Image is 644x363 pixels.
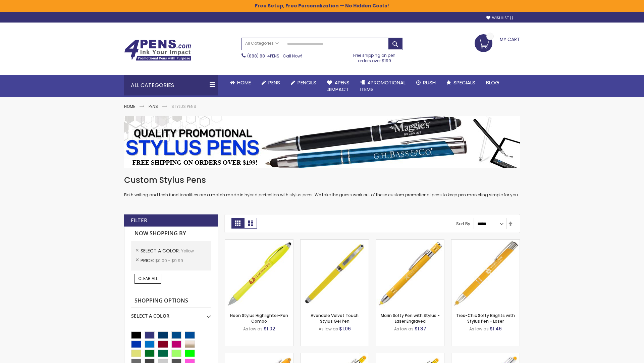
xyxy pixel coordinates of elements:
[451,353,520,359] a: Tres-Chic Softy with Stylus Top Pen - ColorJet-Yellow
[298,79,316,86] span: Pencils
[469,326,489,332] span: As low as
[141,247,181,254] span: Select A Color
[124,39,191,61] img: 4Pens Custom Pens and Promotional Products
[481,75,504,90] a: Blog
[243,326,263,332] span: As low as
[411,75,441,90] a: Rush
[256,75,285,90] a: Pens
[355,75,411,97] a: 4PROMOTIONALITEMS
[453,79,475,86] span: Specials
[339,325,351,332] span: $1.06
[149,104,158,109] a: Pens
[327,79,350,93] span: 4Pens 4impact
[124,175,520,186] h1: Custom Stylus Pens
[225,75,256,90] a: Home
[441,75,481,90] a: Specials
[376,239,444,245] a: Marin Softy Pen with Stylus - Laser Engraved-Yellow
[245,41,279,46] span: All Categories
[230,313,288,324] a: Neon Stylus Highlighter-Pen Combo
[124,75,218,95] div: All Categories
[131,294,211,308] strong: Shopping Options
[376,353,444,359] a: Phoenix Softy Brights Gel with Stylus Pen - Laser-Yellow
[135,274,161,283] a: Clear All
[131,227,211,241] strong: Now Shopping by
[141,257,155,264] span: Price
[131,308,211,319] div: Select A Color
[124,104,135,109] a: Home
[451,239,520,245] a: Tres-Chic Softy Brights with Stylus Pen - Laser-Yellow
[451,240,520,308] img: Tres-Chic Softy Brights with Stylus Pen - Laser-Yellow
[181,248,194,254] span: Yellow
[124,175,520,198] div: Both writing and tech functionalities are a match made in hybrid perfection with stylus pens. We ...
[490,325,502,332] span: $1.46
[360,79,406,93] span: 4PROMOTIONAL ITEMS
[237,79,251,86] span: Home
[486,79,499,86] span: Blog
[247,53,279,59] a: (888) 88-4PENS
[242,38,282,49] a: All Categories
[394,326,414,332] span: As low as
[456,221,470,227] label: Sort By
[171,104,196,109] strong: Stylus Pens
[285,75,322,90] a: Pencils
[376,240,444,308] img: Marin Softy Pen with Stylus - Laser Engraved-Yellow
[301,239,369,245] a: Avendale Velvet Touch Stylus Gel Pen-Yellow
[456,313,515,324] a: Tres-Chic Softy Brights with Stylus Pen - Laser
[415,325,426,332] span: $1.37
[264,325,275,332] span: $1.02
[225,239,293,245] a: Neon Stylus Highlighter-Pen Combo-Yellow
[155,258,183,264] span: $0.00 - $9.99
[131,217,147,224] strong: Filter
[381,313,440,324] a: Marin Softy Pen with Stylus - Laser Engraved
[311,313,359,324] a: Avendale Velvet Touch Stylus Gel Pen
[301,353,369,359] a: Phoenix Softy Brights with Stylus Pen - Laser-Yellow
[231,218,244,229] strong: Grid
[268,79,280,86] span: Pens
[124,116,520,168] img: Stylus Pens
[319,326,338,332] span: As low as
[322,75,355,97] a: 4Pens4impact
[225,353,293,359] a: Ellipse Softy Brights with Stylus Pen - Laser-Yellow
[225,240,293,308] img: Neon Stylus Highlighter-Pen Combo-Yellow
[138,276,158,281] span: Clear All
[247,53,302,59] span: - Call Now!
[486,15,513,21] a: Wishlist
[423,79,436,86] span: Rush
[301,240,369,308] img: Avendale Velvet Touch Stylus Gel Pen-Yellow
[346,50,403,64] div: Free shipping on pen orders over $199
